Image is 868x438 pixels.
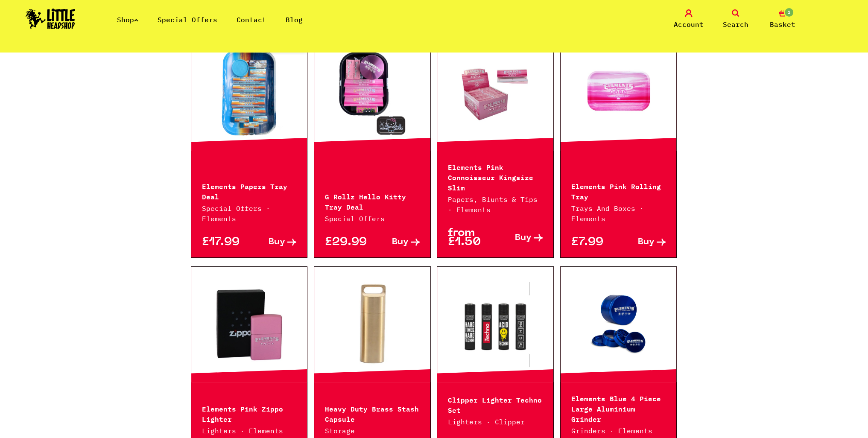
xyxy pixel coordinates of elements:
[448,394,543,415] p: Clipper Lighter Techno Set
[448,229,495,247] p: from £1.50
[674,19,704,29] span: Account
[448,194,543,215] p: Papers, Blunts & Tips · Elements
[325,191,420,211] p: G Rollz Hello Kitty Tray Deal
[237,15,266,24] a: Contact
[723,19,748,29] span: Search
[571,393,666,423] p: Elements Blue 4 Piece Large Aluminium Grinder
[325,213,420,224] p: Special Offers
[117,15,138,24] a: Shop
[202,181,297,201] p: Elements Papers Tray Deal
[286,15,303,24] a: Blog
[784,7,794,18] span: 1
[372,238,420,247] a: Buy
[495,229,543,247] a: Buy
[269,238,285,247] span: Buy
[249,238,296,247] a: Buy
[158,15,217,24] a: Special Offers
[325,403,420,423] p: Heavy Duty Brass Stash Capsule
[448,161,543,192] p: Elements Pink Connoisseur Kingsize Slim
[714,9,757,29] a: Search
[191,50,307,136] a: Hurry! Low Stock
[571,426,666,436] p: Grinders · Elements
[571,238,619,247] p: £7.99
[325,426,420,436] p: Storage
[571,181,666,201] p: Elements Pink Rolling Tray
[619,238,666,247] a: Buy
[448,417,543,427] p: Lighters · Clipper
[515,234,532,242] span: Buy
[202,426,297,436] p: Lighters · Elements
[202,203,297,224] p: Special Offers · Elements
[325,238,372,247] p: £29.99
[26,9,75,29] img: Little Head Shop Logo
[638,238,655,247] span: Buy
[571,203,666,224] p: Trays And Boxes · Elements
[770,19,795,29] span: Basket
[202,403,297,423] p: Elements Pink Zippo Lighter
[392,238,409,247] span: Buy
[761,9,804,29] a: 1 Basket
[202,238,249,247] p: £17.99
